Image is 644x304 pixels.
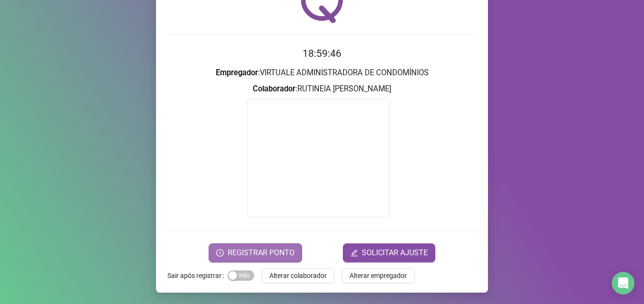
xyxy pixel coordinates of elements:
label: Sair após registrar [167,268,228,283]
strong: Colaborador [253,84,295,93]
span: edit [350,249,358,257]
span: REGISTRAR PONTO [228,247,294,259]
h3: : VIRTUALE ADMINISTRADORA DE CONDOMÍNIOS [167,67,477,79]
button: REGISTRAR PONTO [209,243,302,262]
button: Alterar colaborador [262,268,334,283]
button: editSOLICITAR AJUSTE [343,243,435,262]
div: Open Intercom Messenger [612,272,635,295]
span: Alterar colaborador [269,270,327,281]
strong: Empregador [216,68,258,77]
span: SOLICITAR AJUSTE [362,247,428,259]
h3: : RUTINEIA [PERSON_NAME] [167,83,477,95]
button: Alterar empregador [342,268,414,283]
time: 18:59:46 [303,48,341,59]
span: Alterar empregador [350,270,407,281]
span: clock-circle [216,249,224,257]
